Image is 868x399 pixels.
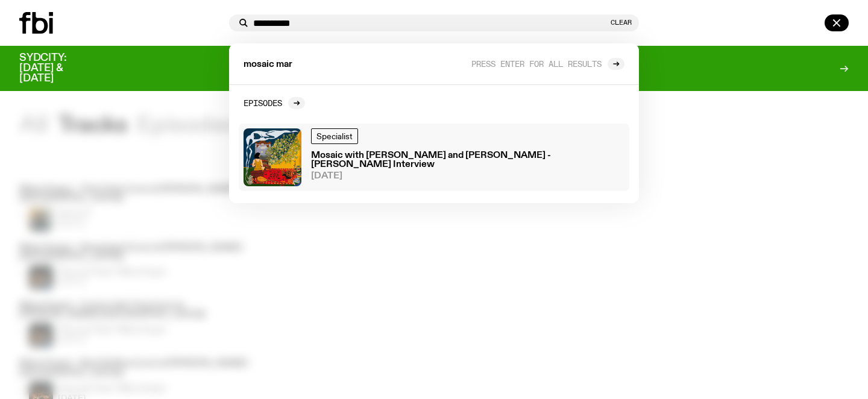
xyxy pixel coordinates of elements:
a: Press enter for all results [471,58,624,70]
span: mosaic mar [244,60,292,69]
button: Clear [611,19,632,26]
a: Episodes [244,97,305,109]
span: [DATE] [311,172,624,181]
h3: SYDCITY: [DATE] & [DATE] [19,53,96,84]
h3: Mosaic with [PERSON_NAME] and [PERSON_NAME] - [PERSON_NAME] Interview [311,151,624,169]
h2: Episodes [244,98,282,107]
span: Press enter for all results [471,59,602,68]
a: SpecialistMosaic with [PERSON_NAME] and [PERSON_NAME] - [PERSON_NAME] Interview[DATE] [239,124,629,191]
